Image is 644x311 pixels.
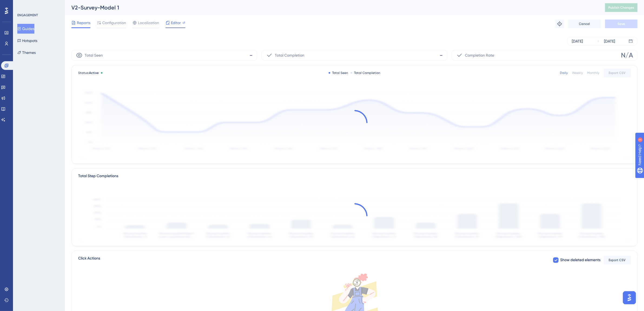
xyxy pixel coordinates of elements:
[605,20,638,28] button: Save
[465,52,494,59] span: Completion Rate
[604,38,615,44] div: [DATE]
[604,256,631,264] button: Export CSV
[604,69,631,77] button: Export CSV
[85,52,103,59] span: Total Seen
[78,173,118,179] div: Total Step Completions
[17,36,37,46] button: Hotspots
[621,290,638,306] iframe: UserGuiding AI Assistant Launcher
[78,255,100,265] span: Click Actions
[608,5,634,10] span: Publish Changes
[17,48,36,57] button: Themes
[17,24,34,34] button: Guides
[171,20,181,26] span: Editor
[17,13,38,17] div: ENGAGEMENT
[102,20,126,26] span: Configuration
[609,258,626,262] span: Export CSV
[560,71,568,75] div: Daily
[609,71,626,75] span: Export CSV
[587,71,599,75] div: Monthly
[579,22,590,26] span: Cancel
[621,51,633,60] span: N/A
[440,51,443,60] span: -
[572,71,583,75] div: Weekly
[89,71,99,75] span: Active
[329,71,348,75] div: Total Seen
[138,20,159,26] span: Localization
[568,20,601,28] button: Cancel
[78,71,99,75] span: Status:
[13,1,34,8] span: Need Help?
[275,52,304,59] span: Total Completion
[560,257,600,263] span: Show deleted elements
[249,51,253,60] span: -
[77,20,90,26] span: Reports
[38,3,39,7] div: 3
[605,3,638,12] button: Publish Changes
[71,4,592,11] div: V2-Survey-Model 1
[617,22,625,26] span: Save
[351,71,381,75] div: Total Completion
[572,38,583,44] div: [DATE]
